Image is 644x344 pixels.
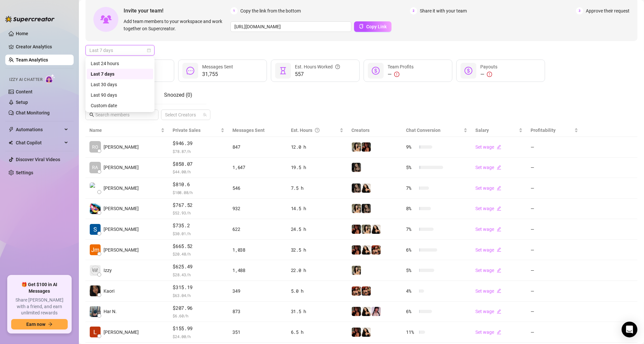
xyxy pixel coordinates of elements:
img: steph [352,225,361,234]
span: question-circle [335,63,340,70]
img: logo-BBDzfeDw.svg [5,16,55,22]
img: Oxillery [371,245,381,255]
div: — [480,70,497,78]
img: mads [362,307,371,316]
button: Earn nowarrow-right [11,319,68,330]
div: Last 90 days [91,91,149,99]
img: Laura Virtual D… [90,327,101,337]
th: Creators [347,124,402,137]
span: 1 [230,7,238,14]
span: Invite your team! [124,7,230,15]
div: Custom date [87,100,153,111]
span: edit [497,165,501,170]
span: edit [497,288,501,293]
span: 7 % [406,184,417,192]
span: 11 % [406,329,417,336]
span: arrow-right [48,322,53,327]
img: Michael Roussin [90,183,101,193]
span: edit [497,330,501,334]
div: 1,488 [232,267,283,274]
span: [PERSON_NAME] [104,226,139,233]
span: exclamation-circle [394,72,399,77]
td: — [527,240,582,260]
span: Chat Copilot [16,137,62,148]
span: [PERSON_NAME] [104,184,139,192]
span: edit [497,247,501,252]
span: RA [92,164,98,171]
div: 6.5 h [291,329,344,336]
span: $ 24.00 /h [173,333,225,340]
div: 32.5 h [291,246,344,254]
img: AI Chatter [45,74,55,84]
td: — [527,199,582,219]
span: search [89,112,94,117]
img: Chat Copilot [9,140,13,145]
td: — [527,302,582,322]
img: Rolyat [362,204,371,213]
a: Content [16,89,33,94]
img: mads [362,245,371,255]
span: [PERSON_NAME] [104,246,139,254]
a: Set wageedit [475,185,501,191]
div: 12.0 h [291,143,344,151]
div: Est. Hours [291,127,339,134]
a: Set wageedit [475,330,501,335]
span: $ 20.48 /h [173,251,225,257]
span: $ 63.04 /h [173,292,225,299]
span: calendar [147,48,151,52]
img: steph [362,142,371,152]
span: 4 % [406,287,417,295]
span: edit [497,227,501,232]
a: Discover Viral Videos [16,157,60,162]
span: 6 % [406,308,417,315]
span: Messages Sent [232,128,265,133]
span: Payouts [480,64,497,69]
td: — [527,178,582,199]
div: 1,647 [232,164,283,171]
span: Copy the link from the bottom [240,7,301,14]
span: Messages Sent [202,64,233,69]
a: Home [16,31,28,36]
span: $ 52.93 /h [173,209,225,216]
a: Chat Monitoring [16,110,50,115]
img: Izzy [90,265,101,276]
span: $207.96 [173,304,225,312]
span: Automations [16,124,62,135]
span: thunderbolt [9,127,14,132]
span: Name [89,127,159,134]
span: Profitability [531,128,556,133]
a: Set wageedit [475,288,501,294]
div: 14.5 h [291,205,344,212]
div: Last 30 days [87,79,153,90]
span: Salary [475,128,489,133]
span: Add team members to your workspace and work together on Supercreator. [124,18,228,32]
div: 349 [232,287,283,295]
span: $665.52 [173,242,225,250]
a: Set wageedit [475,144,501,150]
img: Oxillery [352,286,361,296]
span: RO [92,143,98,151]
span: [PERSON_NAME] [104,205,139,212]
span: Private Sales [173,128,201,133]
div: Last 7 days [91,70,149,78]
div: Last 7 days [87,69,153,79]
span: Share it with your team [420,7,467,14]
span: 31,755 [202,70,233,78]
img: Candylion [352,204,361,213]
span: 🎁 Get $100 in AI Messages [11,282,68,294]
span: team [203,113,207,117]
div: 847 [232,143,283,151]
input: Search members [95,111,149,118]
td: — [527,322,582,343]
span: message [186,67,194,75]
div: Last 90 days [87,90,153,100]
span: Team Profits [388,64,414,69]
span: Snoozed ( 0 ) [164,92,192,98]
div: 7.5 h [291,184,344,192]
span: edit [497,145,501,149]
img: Candylion [352,266,361,275]
img: mads [362,328,371,337]
span: [PERSON_NAME] [104,329,139,336]
span: $946.39 [173,139,225,147]
span: exclamation-circle [487,72,492,77]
